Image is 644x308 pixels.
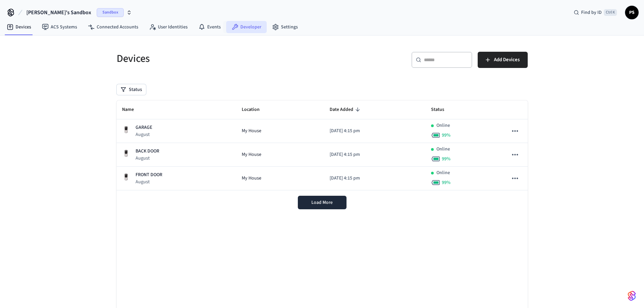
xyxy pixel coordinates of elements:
p: [DATE] 4:15 pm [330,151,420,158]
p: GARAGE [136,124,152,131]
p: BACK DOOR [136,148,159,155]
button: Add Devices [478,52,528,68]
p: August [136,179,162,185]
button: PS [625,6,639,19]
a: Developer [226,21,267,33]
span: Location [242,104,268,115]
span: Status [431,104,453,115]
span: Date Added [330,104,362,115]
span: Add Devices [494,55,520,64]
div: Find by IDCtrl K [568,6,622,19]
a: Connected Accounts [82,21,144,33]
button: Load More [298,196,347,209]
p: [DATE] 4:15 pm [330,127,420,135]
span: Ctrl K [604,9,617,16]
span: [PERSON_NAME]'s Sandbox [26,8,91,17]
p: Online [436,122,450,129]
p: August [136,131,152,138]
span: PS [626,6,638,19]
p: [DATE] 4:15 pm [330,175,420,182]
span: Sandbox [97,8,124,17]
span: 99 % [442,179,451,186]
img: Yale Assure Touchscreen Wifi Smart Lock, Satin Nickel, Front [122,173,130,181]
h5: Devices [117,52,318,66]
span: My House [242,127,261,135]
img: SeamLogoGradient.69752ec5.svg [628,290,636,301]
p: August [136,155,159,162]
p: FRONT DOOR [136,171,162,179]
a: Events [193,21,226,33]
p: Online [436,146,450,153]
img: Yale Assure Touchscreen Wifi Smart Lock, Satin Nickel, Front [122,149,130,158]
span: 99 % [442,132,451,139]
p: Online [436,169,450,176]
span: 99 % [442,156,451,162]
span: Find by ID [581,9,602,16]
span: Name [122,104,143,115]
a: Settings [267,21,303,33]
a: ACS Systems [37,21,82,33]
span: My House [242,175,261,182]
a: Devices [1,21,37,33]
img: Yale Assure Touchscreen Wifi Smart Lock, Satin Nickel, Front [122,126,130,134]
button: Status [117,84,146,95]
a: User Identities [144,21,193,33]
table: sticky table [117,100,528,190]
span: My House [242,151,261,158]
span: Load More [311,199,333,206]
